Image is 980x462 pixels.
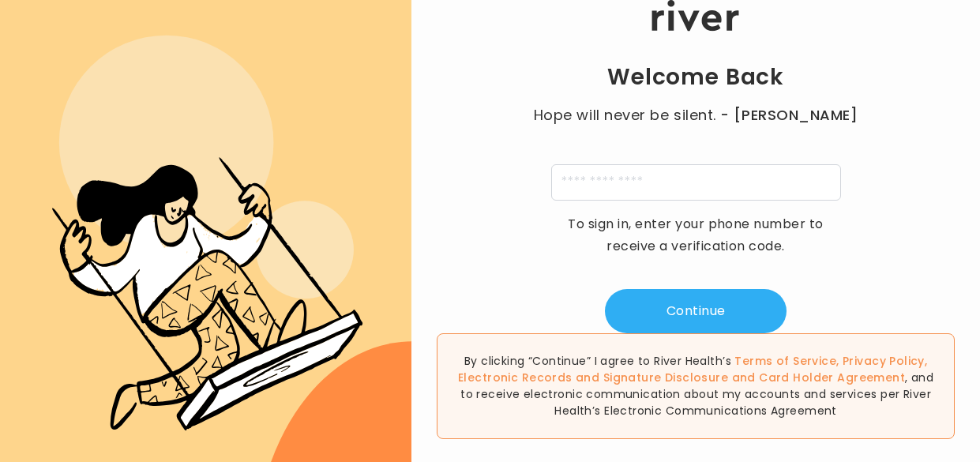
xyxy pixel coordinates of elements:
[720,104,858,126] span: - [PERSON_NAME]
[734,353,836,369] a: Terms of Service
[759,370,905,385] a: Card Holder Agreement
[458,370,728,385] a: Electronic Records and Signature Disclosure
[437,333,955,439] div: By clicking “Continue” I agree to River Health’s
[607,63,784,92] h1: Welcome Back
[843,353,925,369] a: Privacy Policy
[458,353,927,385] span: , , and
[518,104,873,126] p: Hope will never be silent.
[605,289,787,333] button: Continue
[460,370,933,419] span: , and to receive electronic communication about my accounts and services per River Health’s Elect...
[558,213,834,257] p: To sign in, enter your phone number to receive a verification code.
